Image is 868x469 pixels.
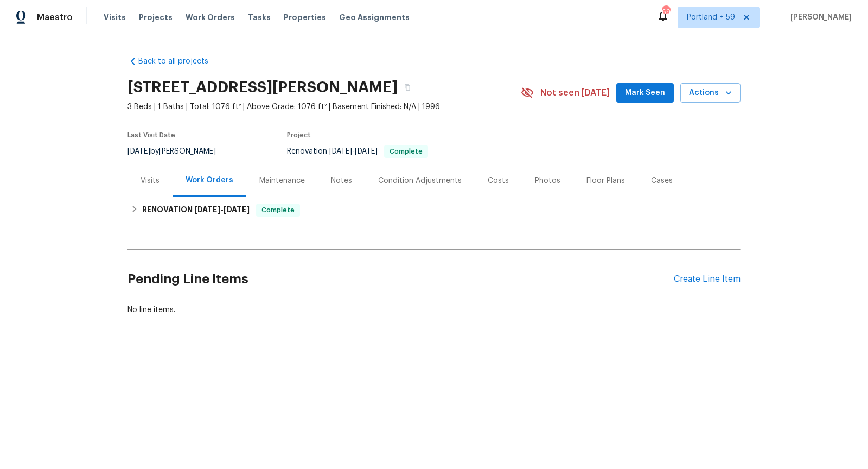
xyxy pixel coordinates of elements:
[687,12,735,23] span: Portland + 59
[680,83,741,103] button: Actions
[540,87,610,98] span: Not seen [DATE]
[186,175,233,186] div: Work Orders
[287,132,311,138] span: Project
[127,82,398,93] h2: [STREET_ADDRESS][PERSON_NAME]
[488,175,509,186] div: Costs
[284,12,326,23] span: Properties
[339,12,410,23] span: Geo Assignments
[194,206,220,213] span: [DATE]
[378,175,462,186] div: Condition Adjustments
[127,305,741,315] div: No line items.
[331,175,352,186] div: Notes
[651,175,673,186] div: Cases
[127,145,229,158] div: by [PERSON_NAME]
[127,254,674,305] h2: Pending Line Items
[674,274,741,284] div: Create Line Item
[139,12,173,23] span: Projects
[616,83,674,103] button: Mark Seen
[786,12,852,23] span: [PERSON_NAME]
[259,175,305,186] div: Maintenance
[127,197,741,223] div: RENOVATION [DATE]-[DATE]Complete
[127,102,521,112] span: 3 Beds | 1 Baths | Total: 1076 ft² | Above Grade: 1076 ft² | Basement Finished: N/A | 1996
[385,148,427,155] span: Complete
[142,204,250,217] h6: RENOVATION
[224,206,250,213] span: [DATE]
[625,86,665,100] span: Mark Seen
[127,148,150,155] span: [DATE]
[37,12,73,23] span: Maestro
[141,175,159,186] div: Visits
[329,148,352,155] span: [DATE]
[586,175,625,186] div: Floor Plans
[329,148,378,155] span: -
[355,148,378,155] span: [DATE]
[186,12,235,23] span: Work Orders
[194,206,250,213] span: -
[535,175,560,186] div: Photos
[662,7,669,17] div: 699
[127,56,232,67] a: Back to all projects
[127,132,175,138] span: Last Visit Date
[257,205,299,216] span: Complete
[287,148,428,155] span: Renovation
[398,78,417,97] button: Copy Address
[248,14,271,21] span: Tasks
[104,12,126,23] span: Visits
[689,86,732,100] span: Actions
